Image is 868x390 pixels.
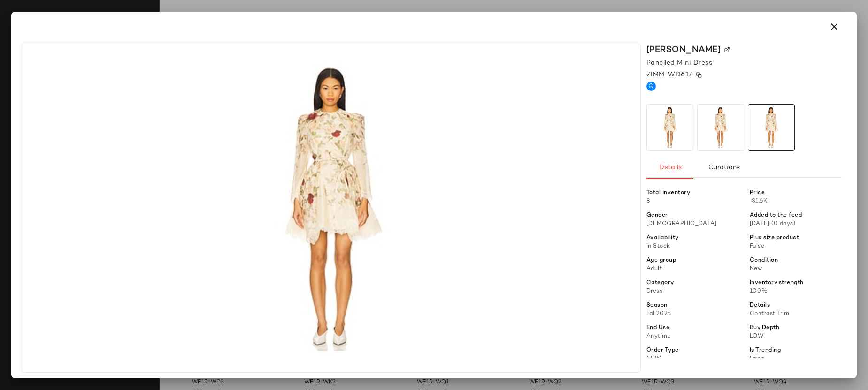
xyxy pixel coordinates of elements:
span: Curations [708,164,740,172]
span: [PERSON_NAME] [646,44,721,56]
span: Is Trending [750,346,781,355]
span: Details [750,301,770,310]
img: ZIMM-WD617_V1.jpg [647,105,693,150]
span: 8 [646,198,651,204]
span: Gender [646,211,668,220]
span: End Use [646,324,670,332]
span: False [750,356,765,362]
span: Availability [646,234,679,242]
span: False [750,243,765,249]
span: Dress [646,288,663,294]
span: Inventory strength [750,279,804,287]
span: Price [750,189,765,197]
span: Anytime [646,333,671,339]
span: Order Type [646,346,679,355]
span: Category [646,279,674,287]
img: ZIMM-WD617_V1.jpg [748,105,794,150]
span: Panelled Mini Dress [646,58,713,68]
img: svg%3e [724,47,730,53]
span: New [750,266,762,272]
span: [DATE] (0 days) [750,221,796,227]
img: ZIMM-WD617_V1.jpg [27,50,635,367]
span: [DEMOGRAPHIC_DATA] [646,221,717,227]
span: Fall2025 [646,311,671,317]
span: Details [658,164,681,172]
span: Adult [646,266,662,272]
span: Condition [750,256,778,265]
span: In Stock [646,243,670,249]
span: 100% [750,288,768,294]
span: ZIMM-WD617 [646,70,692,80]
span: Contrast Trim [750,311,790,317]
img: svg%3e [696,72,702,78]
span: Plus size product [750,234,799,242]
span: Age group [646,256,676,265]
span: Total inventory [646,189,691,197]
span: NEW [646,356,661,362]
span: $1.6K [752,197,769,206]
span: LOW [750,333,764,339]
span: Season [646,301,668,310]
span: Buy Depth [750,324,780,332]
span: Added to the feed [750,211,802,220]
img: ZIMM-WD617_V1.jpg [698,105,744,150]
